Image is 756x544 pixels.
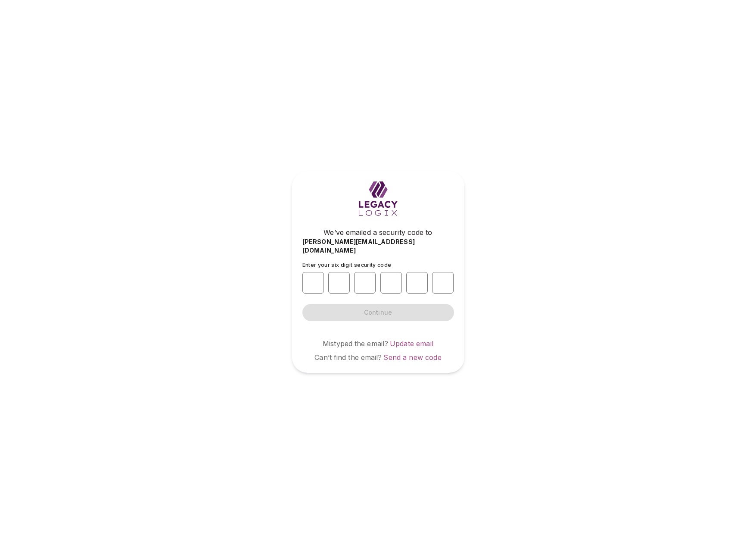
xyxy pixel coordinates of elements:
span: We’ve emailed a security code to [324,227,432,238]
span: Can’t find the email? [314,353,382,362]
span: [PERSON_NAME][EMAIL_ADDRESS][DOMAIN_NAME] [302,238,454,255]
span: Mistyped the email? [323,339,388,348]
span: Enter your six digit security code [302,262,392,268]
a: Send a new code [383,353,441,362]
a: Update email [390,339,433,348]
